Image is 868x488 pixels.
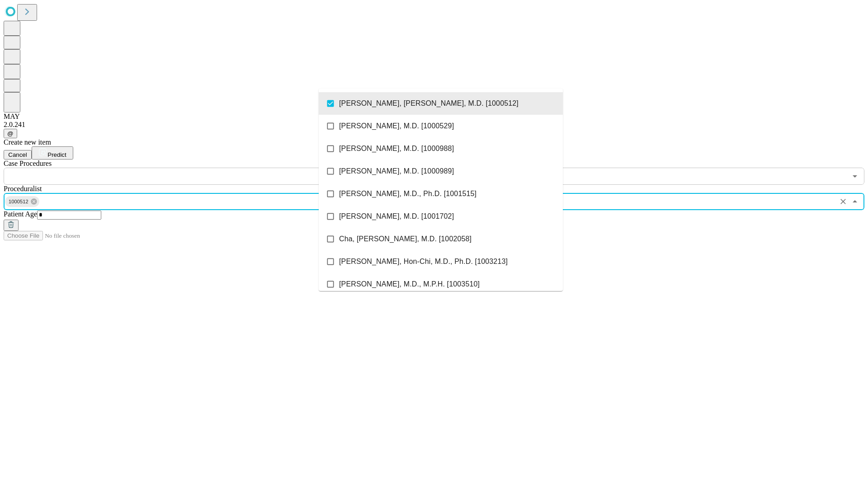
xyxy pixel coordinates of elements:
[849,170,861,183] button: Open
[4,121,864,129] div: 2.0.241
[47,151,66,158] span: Predict
[4,160,52,167] span: Scheduled Procedure
[837,195,849,208] button: Clear
[339,121,454,131] span: [PERSON_NAME], M.D. [1000529]
[339,143,454,154] span: [PERSON_NAME], M.D. [1000988]
[4,185,42,192] span: Proceduralist
[339,279,480,290] span: [PERSON_NAME], M.D., M.P.H. [1003510]
[339,211,454,222] span: [PERSON_NAME], M.D. [1001702]
[5,197,32,207] span: 1000512
[4,138,51,146] span: Create new item
[4,150,32,160] button: Cancel
[339,188,476,199] span: [PERSON_NAME], M.D., Ph.D. [1001515]
[849,195,861,208] button: Close
[339,98,519,109] span: [PERSON_NAME], [PERSON_NAME], M.D. [1000512]
[5,196,39,207] div: 1000512
[339,166,454,177] span: [PERSON_NAME], M.D. [1000989]
[339,256,508,267] span: [PERSON_NAME], Hon-Chi, M.D., Ph.D. [1003213]
[4,113,864,121] div: MAY
[8,151,27,158] span: Cancel
[4,129,17,138] button: @
[7,130,14,137] span: @
[339,234,472,244] span: Cha, [PERSON_NAME], M.D. [1002058]
[32,146,73,160] button: Predict
[4,210,37,218] span: Patient Age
